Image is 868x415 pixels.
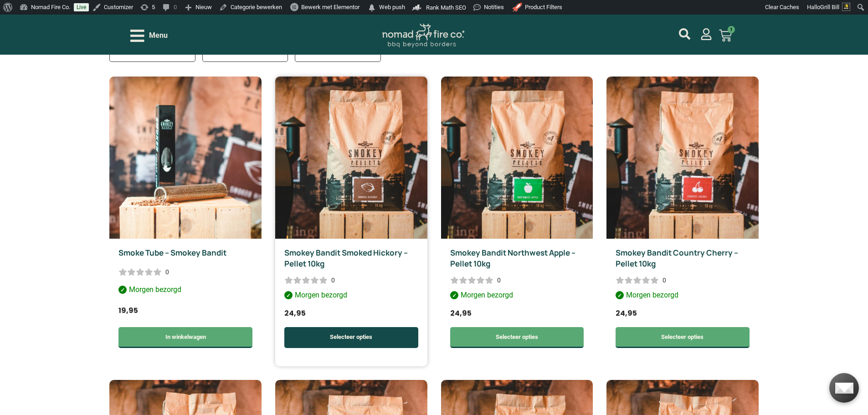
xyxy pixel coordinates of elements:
img: Nomad Logo [382,24,464,48]
a: Smokey Bandit Smoked Hickory – Pellet 10kg [284,247,408,269]
a: Smoke Tube – Smokey Bandit [118,247,226,258]
span: Bewerk met Elementor [301,4,360,10]
div: 0 [165,267,169,277]
p: Morgen bezorgd [616,290,750,303]
span:  [367,1,376,14]
p: Morgen bezorgd [118,284,252,298]
img: Avatar of Grill Bill [842,3,850,11]
p: Morgen bezorgd [450,290,584,303]
div: Open/Close Menu [130,28,168,44]
img: smokey-bandit-country-cherry-10kg [606,77,759,239]
a: Smokey Bandit Northwest Apple – Pellet 10kg [450,247,575,269]
a: mijn account [679,28,690,40]
p: Morgen bezorgd [284,290,418,303]
a: mijn account [700,28,712,40]
a: Toevoegen aan winkelwagen: “Smokey Bandit Smoked Hickory - Pellet 10kg“ [284,327,418,348]
span: Rank Math SEO [426,4,466,11]
div: 0 [497,276,501,285]
span: Grill Bill [820,4,839,10]
div: 0 [663,276,666,285]
span: Menu [149,30,168,41]
span: 1 [728,26,735,33]
div: 0 [331,276,335,285]
img: smokey-bandit-smoked-hickory-10kg [275,77,427,239]
a: 1 [708,24,743,47]
a: Toevoegen aan winkelwagen: “Smoke Tube - Smokey Bandit“ [118,327,252,348]
a: Smokey Bandit Country Cherry – Pellet 10kg [616,247,738,269]
img: smokey-bandit-bourbon-blend-10kg-1 [441,77,593,239]
a: Toevoegen aan winkelwagen: “Smokey Bandit Northwest Apple - Pellet 10kg“ [450,327,584,348]
img: smokey-bandit-pellet-smoker-tube [109,77,262,239]
a: Live [74,3,89,11]
a: Toevoegen aan winkelwagen: “Smokey Bandit Country Cherry - Pellet 10kg“ [616,327,750,348]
